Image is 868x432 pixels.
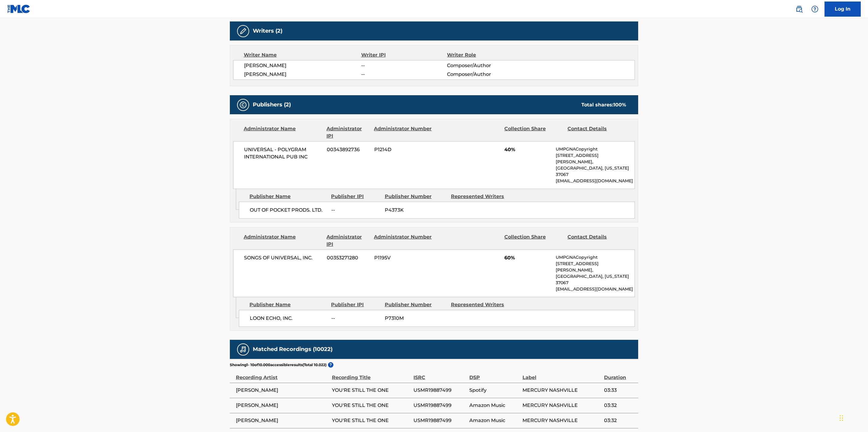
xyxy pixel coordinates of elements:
span: USMR19887499 [413,402,466,409]
div: Administrator IPI [326,233,369,248]
span: P1195V [374,254,433,261]
h5: Writers (2) [253,28,282,34]
span: Amazon Music [469,402,519,409]
img: MLC Logo [7,5,31,13]
div: Publisher Name [249,193,326,200]
p: [GEOGRAPHIC_DATA], [US_STATE] 37067 [556,273,635,286]
span: [PERSON_NAME] [244,71,361,78]
div: Collection Share [504,125,563,140]
div: Help [809,3,821,15]
span: [PERSON_NAME] [244,62,361,69]
div: Collection Share [504,233,563,248]
p: Showing 1 - 10 of 10.000 accessible results (Total 10.022 ) [230,362,326,368]
div: Represented Writers [451,301,513,308]
div: Widget chat [838,403,868,432]
div: Administrator IPI [326,125,369,140]
span: UNIVERSAL - POLYGRAM INTERNATIONAL PUB INC [244,146,322,161]
img: Matched Recordings [240,346,247,353]
span: [PERSON_NAME] [236,387,329,394]
span: Composer/Author [447,71,525,78]
span: USMR19887499 [413,387,466,394]
a: Log In [825,2,861,17]
h5: Matched Recordings (10022) [253,346,333,353]
div: DSP [469,368,519,381]
a: Public Search [793,3,805,15]
div: Publisher Name [249,301,326,308]
p: UMPGNACopyright [556,254,635,261]
span: -- [331,206,380,214]
span: [PERSON_NAME] [236,417,329,424]
div: Writer Role [447,51,525,59]
div: Administrator Name [244,233,322,248]
iframe: Chat Widget [838,403,868,432]
span: YOU'RE STILL THE ONE [332,417,410,424]
div: Publisher Number [385,193,446,200]
div: Label [522,368,601,381]
img: Publishers [240,101,247,109]
span: [PERSON_NAME] [236,402,329,409]
span: Composer/Author [447,62,525,69]
div: Contact Details [567,125,626,140]
span: SONGS OF UNIVERSAL, INC. [244,254,322,261]
span: MERCURY NASHVILLE [522,417,601,424]
div: Recording Artist [236,368,329,381]
div: Recording Title [332,368,410,381]
div: Represented Writers [451,193,513,200]
p: [EMAIL_ADDRESS][DOMAIN_NAME] [556,178,635,184]
p: [STREET_ADDRESS][PERSON_NAME], [556,261,635,273]
span: MERCURY NASHVILLE [522,387,601,394]
span: MERCURY NASHVILLE [522,402,601,409]
div: Trascina [840,409,843,427]
h5: Publishers (2) [253,101,291,108]
span: 00353271280 [327,254,370,261]
span: P1214D [374,146,433,153]
div: ISRC [413,368,466,381]
span: 40% [504,146,551,153]
span: YOU'RE STILL THE ONE [332,387,410,394]
div: Publisher Number [385,301,446,308]
div: Administrator Name [244,125,322,140]
p: [EMAIL_ADDRESS][DOMAIN_NAME] [556,286,635,292]
span: 03:32 [604,417,635,424]
div: Administrator Number [374,233,432,248]
span: -- [361,71,447,78]
span: LOON ECHO, INC. [250,315,327,322]
img: help [811,5,818,13]
span: Spotify [469,387,519,394]
span: 03:33 [604,387,635,394]
div: Contact Details [567,233,626,248]
div: Publisher IPI [331,193,380,200]
span: USMR19887499 [413,417,466,424]
p: UMPGNACopyright [556,146,635,152]
p: [STREET_ADDRESS][PERSON_NAME], [556,152,635,165]
span: Amazon Music [469,417,519,424]
span: -- [361,62,447,69]
span: 03:32 [604,402,635,409]
p: [GEOGRAPHIC_DATA], [US_STATE] 37067 [556,165,635,178]
div: Writer Name [244,51,361,59]
span: 100 % [613,102,626,108]
span: -- [331,315,380,322]
span: ? [328,362,333,368]
span: 00343892736 [327,146,370,153]
div: Administrator Number [374,125,432,140]
img: search [796,5,803,13]
img: Writers [240,28,247,35]
span: YOU'RE STILL THE ONE [332,402,410,409]
span: 60% [504,254,551,261]
span: P7310M [385,315,446,322]
span: P4373K [385,206,446,214]
div: Publisher IPI [331,301,380,308]
span: OUT OF POCKET PRODS. LTD. [250,206,327,214]
div: Total shares: [581,101,626,109]
div: Writer IPI [361,51,447,59]
div: Duration [604,368,635,381]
